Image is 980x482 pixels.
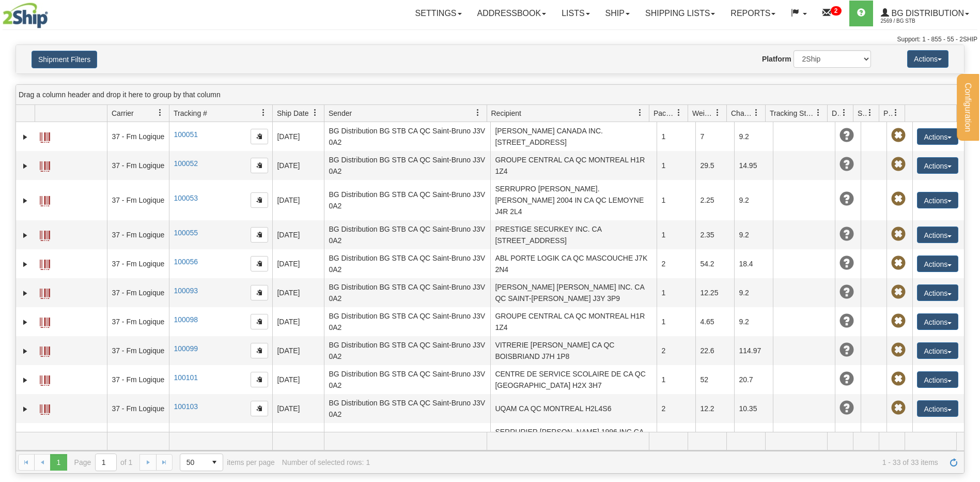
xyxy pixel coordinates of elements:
a: BG Distribution 2569 / BG STB [873,1,977,26]
span: 1 - 33 of 33 items [377,458,938,466]
td: 9.2 [734,307,773,336]
button: Copy to clipboard [251,314,268,329]
td: BG Distribution BG STB CA QC Saint-Bruno J3V 0A2 [324,151,490,180]
td: 37 - Fm Logique [107,365,169,394]
div: grid grouping header [16,85,964,105]
a: Label [40,191,50,208]
button: Configuration [957,74,979,141]
td: 1 [657,151,695,180]
button: Copy to clipboard [251,227,268,243]
a: Label [40,128,50,144]
input: Page 1 [96,454,116,471]
button: Actions [917,192,958,208]
td: 1 [657,307,695,336]
span: BG Distribution [889,9,964,18]
td: 1 [657,278,695,307]
td: 37 - Fm Logique [107,122,169,151]
td: 4.65 [695,307,734,336]
span: Ship Date [277,108,308,118]
button: Copy to clipboard [251,285,268,300]
span: 2569 / BG STB [881,16,958,26]
iframe: chat widget [956,188,979,294]
td: 14.3 [695,423,734,463]
label: Platform [762,54,791,64]
td: 2.25 [695,180,734,220]
span: select [206,454,223,471]
a: Tracking Status filter column settings [810,104,827,122]
a: Label [40,313,50,329]
button: Copy to clipboard [251,343,268,358]
a: 100103 [174,402,198,411]
span: Unknown [839,372,854,386]
td: [DATE] [272,249,324,278]
a: 100051 [174,130,198,139]
td: SERRURIER [PERSON_NAME] 1996 INC CA QC [GEOGRAPHIC_DATA][PERSON_NAME] J3B 5K4 [490,423,657,463]
a: Packages filter column settings [670,104,688,122]
td: CENTRE DE SERVICE SCOLAIRE DE CA QC [GEOGRAPHIC_DATA] H2X 3H7 [490,365,657,394]
td: UQAM CA QC MONTREAL H2L4S6 [490,394,657,423]
a: 100052 [174,159,198,168]
td: 2 [657,249,695,278]
td: 37 - Fm Logique [107,151,169,180]
td: 1 [657,365,695,394]
td: 1 [657,423,695,463]
button: Copy to clipboard [251,401,268,416]
td: [DATE] [272,122,324,151]
td: BG Distribution BG STB CA QC Saint-Bruno J3V 0A2 [324,180,490,220]
span: Pickup Not Assigned [891,227,906,242]
a: 100056 [174,258,198,266]
a: Delivery Status filter column settings [835,104,853,122]
span: Pickup Not Assigned [891,401,906,415]
a: Lists [554,1,597,26]
span: Pickup Not Assigned [891,192,906,206]
td: 2 [657,394,695,423]
td: 20.7 [734,365,773,394]
span: Sender [329,108,352,118]
a: Label [40,284,50,300]
a: 100055 [174,229,198,237]
a: Expand [20,161,30,171]
span: Unknown [839,192,854,206]
div: Support: 1 - 855 - 55 - 2SHIP [3,35,977,44]
a: Carrier filter column settings [151,104,169,122]
span: Pickup Not Assigned [891,314,906,328]
td: 37 - Fm Logique [107,249,169,278]
a: Expand [20,230,30,240]
button: Shipment Filters [32,51,97,68]
span: Pickup Not Assigned [891,285,906,299]
span: Unknown [839,401,854,415]
span: Pickup Not Assigned [891,372,906,386]
td: 18.4 [734,249,773,278]
span: Weight [692,108,714,118]
button: Actions [917,371,958,388]
span: Unknown [839,157,854,172]
span: Pickup Not Assigned [891,343,906,357]
span: Pickup Not Assigned [891,128,906,143]
td: [PERSON_NAME] [PERSON_NAME] INC. CA QC SAINT-[PERSON_NAME] J3Y 3P9 [490,278,657,307]
button: Copy to clipboard [251,129,268,144]
td: [DATE] [272,365,324,394]
div: Number of selected rows: 1 [282,458,370,466]
td: [DATE] [272,278,324,307]
button: Actions [917,157,958,174]
td: 1 [657,122,695,151]
td: BG Distribution BG STB CA QC Saint-Bruno J3V 0A2 [324,423,490,463]
span: Pickup Status [883,108,892,118]
a: Reports [723,1,783,26]
a: Addressbook [470,1,554,26]
a: Sender filter column settings [469,104,487,122]
a: 2 [815,1,849,26]
span: Recipient [491,108,521,118]
td: GROUPE CENTRAL CA QC MONTREAL H1R 1Z4 [490,151,657,180]
td: PRESTIGE SECURKEY INC. CA [STREET_ADDRESS] [490,220,657,249]
td: 2.35 [695,220,734,249]
a: Tracking # filter column settings [255,104,272,122]
td: [DATE] [272,423,324,463]
a: 100053 [174,194,198,202]
a: Label [40,157,50,173]
td: 22.6 [695,336,734,365]
td: 12.25 [695,278,734,307]
a: Expand [20,404,30,414]
td: BG Distribution BG STB CA QC Saint-Bruno J3V 0A2 [324,122,490,151]
td: [DATE] [272,307,324,336]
